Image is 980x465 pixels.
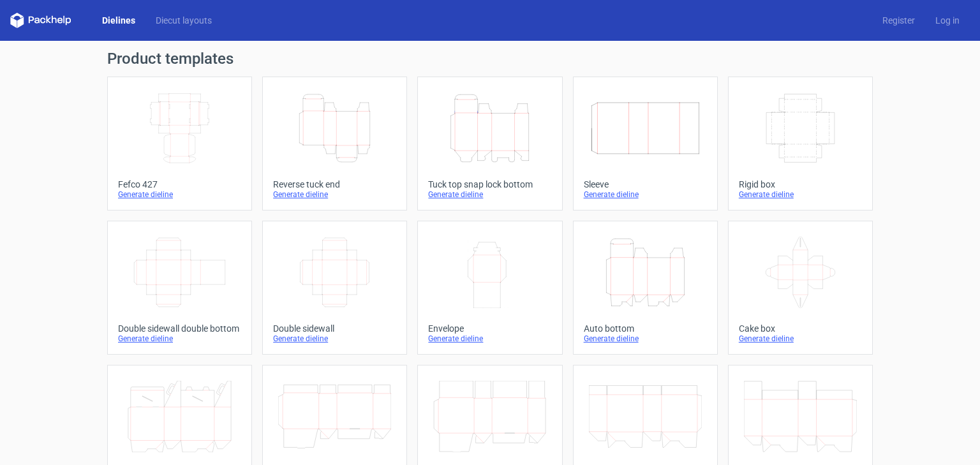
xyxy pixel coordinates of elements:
div: Generate dieline [739,334,862,344]
a: Diecut layouts [145,14,222,27]
h1: Product templates [107,51,873,66]
a: Tuck top snap lock bottomGenerate dieline [417,77,562,210]
div: Generate dieline [118,189,241,200]
a: EnvelopeGenerate dieline [417,221,562,355]
a: Dielines [92,14,145,27]
a: Fefco 427Generate dieline [107,77,252,210]
div: Rigid box [739,179,862,189]
div: Envelope [428,323,551,334]
a: Reverse tuck endGenerate dieline [262,77,407,210]
div: Double sidewall double bottom [118,323,241,334]
div: Tuck top snap lock bottom [428,179,551,189]
a: Auto bottomGenerate dieline [573,221,718,355]
a: Rigid boxGenerate dieline [728,77,873,210]
div: Generate dieline [273,189,396,200]
a: Register [872,14,925,27]
div: Generate dieline [739,189,862,200]
div: Reverse tuck end [273,179,396,189]
div: Generate dieline [428,334,551,344]
div: Cake box [739,323,862,334]
div: Generate dieline [428,189,551,200]
div: Generate dieline [273,334,396,344]
a: Double sidewall double bottomGenerate dieline [107,221,252,355]
div: Fefco 427 [118,179,241,189]
a: Cake boxGenerate dieline [728,221,873,355]
div: Generate dieline [584,334,707,344]
a: Double sidewallGenerate dieline [262,221,407,355]
div: Sleeve [584,179,707,189]
a: Log in [925,14,970,27]
div: Double sidewall [273,323,396,334]
a: SleeveGenerate dieline [573,77,718,210]
div: Auto bottom [584,323,707,334]
div: Generate dieline [118,334,241,344]
div: Generate dieline [584,189,707,200]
